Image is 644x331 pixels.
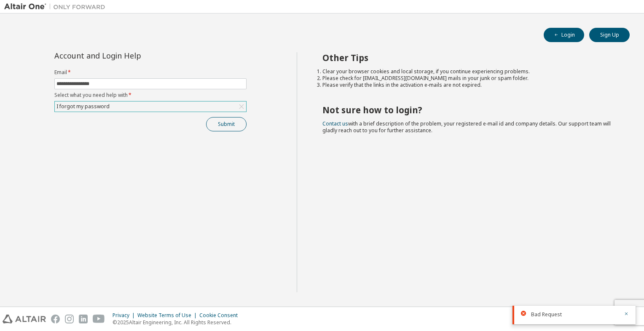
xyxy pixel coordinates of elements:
[55,102,111,111] div: I forgot my password
[54,92,247,99] label: Select what you need help with
[544,28,584,42] button: Login
[3,315,46,323] img: altair_logo.svg
[199,312,243,319] div: Cookie Consent
[531,311,562,318] span: Bad Request
[322,120,611,134] span: with a brief description of the problem, your registered e-mail id and company details. Our suppo...
[51,315,60,323] img: facebook.svg
[322,120,348,127] a: Contact us
[322,82,615,88] li: Please verify that the links in the activation e-mails are not expired.
[4,3,110,11] img: Altair One
[322,75,615,82] li: Please check for [EMAIL_ADDRESS][DOMAIN_NAME] mails in your junk or spam folder.
[206,117,247,131] button: Submit
[137,312,199,319] div: Website Terms of Use
[322,68,615,75] li: Clear your browser cookies and local storage, if you continue experiencing problems.
[589,28,630,42] button: Sign Up
[322,52,615,63] h2: Other Tips
[113,319,243,326] p: © 2025 Altair Engineering, Inc. All Rights Reserved.
[93,315,105,323] img: youtube.svg
[54,69,247,76] label: Email
[65,315,74,323] img: instagram.svg
[55,101,246,112] div: I forgot my password
[79,315,88,323] img: linkedin.svg
[322,104,615,115] h2: Not sure how to login?
[54,52,208,59] div: Account and Login Help
[113,312,137,319] div: Privacy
